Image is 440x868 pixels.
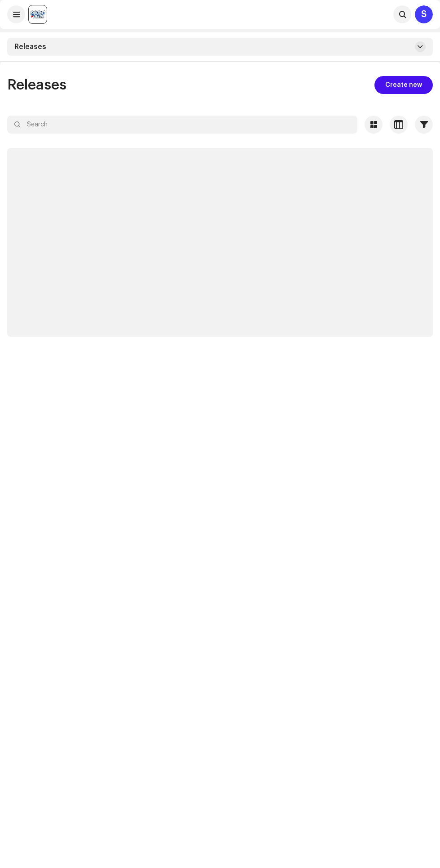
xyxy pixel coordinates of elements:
span: Releases [7,78,66,92]
div: S [415,5,433,23]
input: Search [7,116,357,134]
button: Create new [374,76,433,94]
span: Releases [14,43,46,50]
span: Create new [385,76,422,94]
img: 002d0b7e-39bb-449f-ae97-086db32edbb7 [29,5,47,23]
